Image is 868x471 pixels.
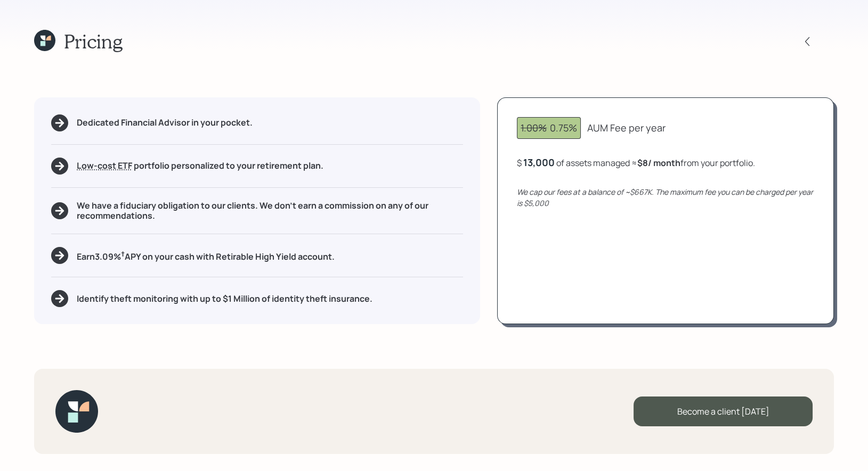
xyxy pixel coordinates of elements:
div: $ of assets managed ≈ from your portfolio . [517,156,755,169]
i: We cap our fees at a balance of ~$667K. The maximum fee you can be charged per year is $5,000 [517,187,813,208]
div: AUM Fee per year [587,121,666,135]
div: 0.75% [521,121,577,135]
span: Low-cost ETF [77,160,132,171]
h5: Dedicated Financial Advisor in your pocket. [77,118,253,128]
h5: portfolio personalized to your retirement plan. [77,161,323,171]
h5: We have a fiduciary obligation to our clients. We don't earn a commission on any of our recommend... [77,201,463,221]
h5: Earn 3.09 % APY on your cash with Retirable High Yield account. [77,249,335,262]
iframe: Customer reviews powered by Trustpilot [111,381,247,460]
div: 13,000 [523,156,555,169]
span: 1.00% [521,121,547,134]
b: $8 / month [637,157,680,169]
sup: † [121,249,125,259]
div: Become a client [DATE] [634,396,813,426]
h1: Pricing [64,30,123,53]
h5: Identify theft monitoring with up to $1 Million of identity theft insurance. [77,294,372,304]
